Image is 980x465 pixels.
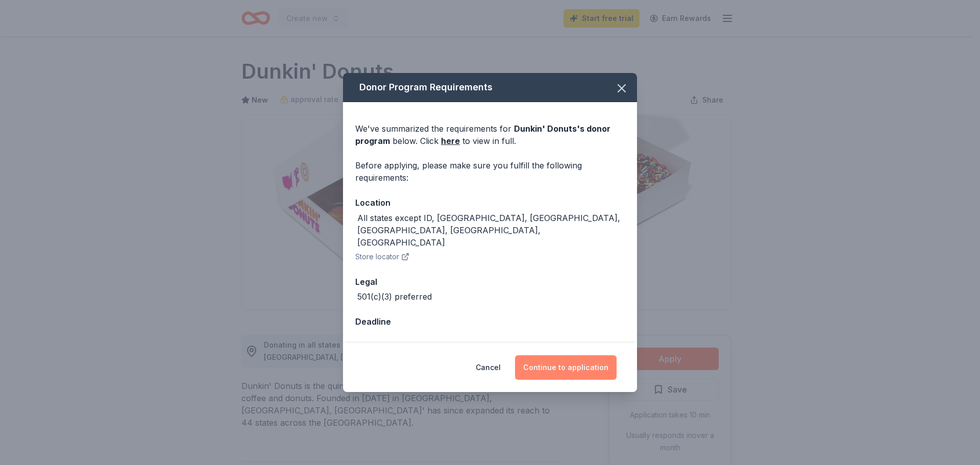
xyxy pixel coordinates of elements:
button: Store locator [355,251,409,263]
div: Legal [355,275,625,288]
button: Continue to application [515,355,617,380]
div: We've summarized the requirements for below. Click to view in full. [355,123,625,147]
div: Deadline [355,315,625,328]
button: Cancel [476,355,501,380]
div: Location [355,196,625,209]
a: here [441,135,460,147]
div: 501(c)(3) preferred [357,290,432,303]
div: Donor Program Requirements [343,73,637,102]
div: All states except ID, [GEOGRAPHIC_DATA], [GEOGRAPHIC_DATA], [GEOGRAPHIC_DATA], [GEOGRAPHIC_DATA],... [357,212,625,249]
div: Before applying, please make sure you fulfill the following requirements: [355,159,625,184]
